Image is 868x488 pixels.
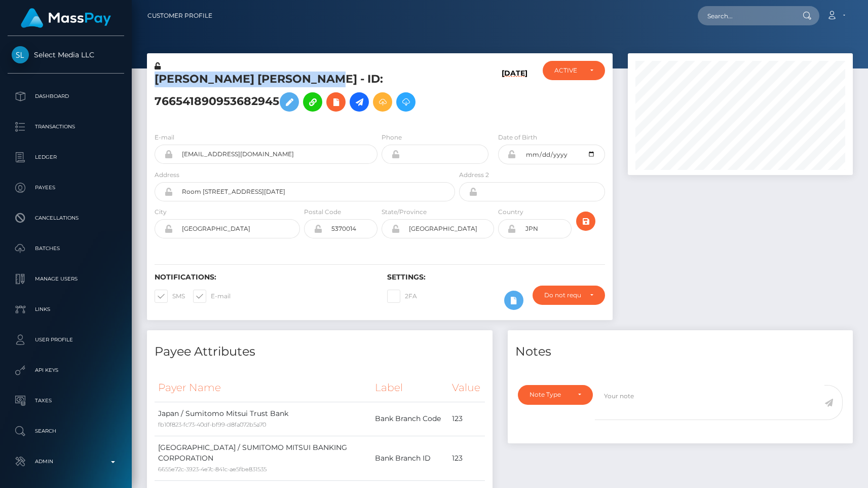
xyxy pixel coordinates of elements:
p: Links [12,302,120,317]
button: ACTIVE [543,61,605,80]
h6: Notifications: [155,273,372,282]
label: Postal Code [304,207,341,217]
p: Ledger [12,150,120,165]
a: Initiate Payout [350,92,369,112]
label: Country [498,207,523,217]
label: Address [155,170,179,180]
a: Manage Users [8,266,124,292]
input: Search... [698,6,793,25]
h4: Payee Attributes [155,343,485,361]
h6: [DATE] [502,69,527,120]
a: Payees [8,175,124,200]
label: SMS [155,290,185,303]
a: Batches [8,236,124,261]
h4: Notes [515,343,846,361]
label: State/Province [382,207,427,217]
label: Phone [382,133,402,142]
p: Search [12,424,120,439]
p: Batches [12,241,120,256]
p: Taxes [12,393,120,408]
a: Cancellations [8,205,124,231]
div: ACTIVE [554,66,582,75]
small: fb10f823-fc73-40df-bf99-d8fa072b5a70 [158,421,266,428]
a: API Keys [8,358,124,383]
small: 6655e72c-3923-4e7c-841c-ae5fbe831535 [158,466,267,473]
span: Select Media LLC [8,50,124,59]
a: Taxes [8,388,124,413]
a: User Profile [8,327,124,353]
label: 2FA [387,290,417,303]
label: E-mail [193,290,231,303]
p: Payees [12,180,120,195]
p: User Profile [12,332,120,347]
a: Admin [8,449,124,474]
p: Admin [12,454,120,469]
th: Label [371,374,449,402]
img: MassPay Logo [21,8,111,28]
h6: Settings: [387,273,605,282]
td: Japan / Sumitomo Mitsui Trust Bank [155,402,371,436]
a: Customer Profile [147,5,212,26]
button: Do not require [533,286,605,305]
td: 123 [448,436,484,480]
button: Note Type [518,385,593,404]
label: City [155,207,167,217]
a: Search [8,419,124,444]
p: Transactions [12,119,120,134]
a: Transactions [8,114,124,140]
td: Bank Branch ID [371,436,449,480]
label: E-mail [155,133,174,142]
td: [GEOGRAPHIC_DATA] / SUMITOMO MITSUI BANKING CORPORATION [155,436,371,480]
a: Ledger [8,145,124,170]
th: Value [448,374,484,402]
a: Dashboard [8,84,124,109]
p: Manage Users [12,271,120,287]
label: Address 2 [459,170,489,180]
img: Select Media LLC [12,46,29,63]
td: Bank Branch Code [371,402,449,436]
td: 123 [448,402,484,436]
p: API Keys [12,363,120,378]
a: Links [8,297,124,322]
h5: [PERSON_NAME] [PERSON_NAME] - ID: 766541890953682945 [155,72,449,117]
div: Note Type [530,391,570,399]
p: Dashboard [12,89,120,104]
label: Date of Birth [498,133,537,142]
div: Do not require [544,291,581,299]
th: Payer Name [155,374,371,402]
p: Cancellations [12,211,120,226]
